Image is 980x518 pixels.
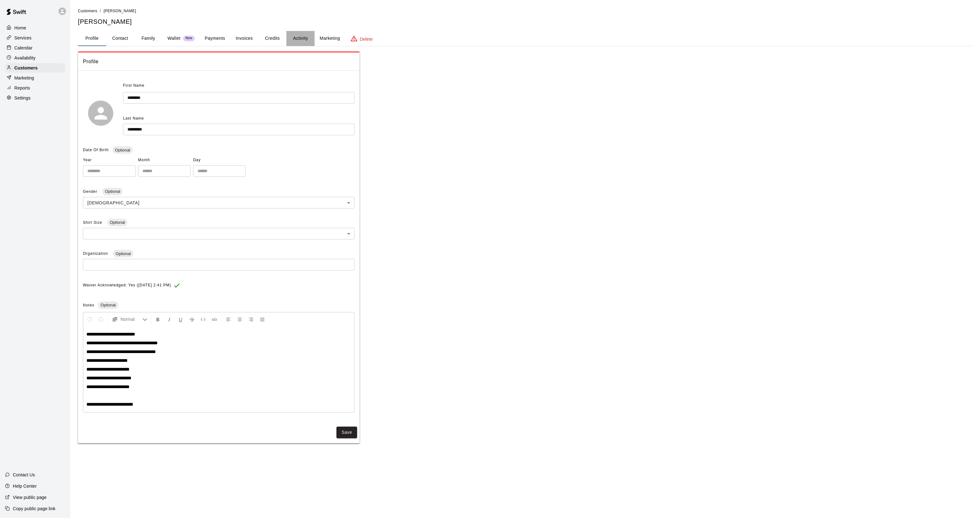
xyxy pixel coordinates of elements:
[113,251,133,256] span: Optional
[98,303,118,307] span: Optional
[83,148,109,152] span: Date Of Birth
[14,75,34,81] p: Marketing
[83,220,104,225] span: Shirt Size
[187,314,197,325] button: Format Strikethrough
[13,483,37,489] p: Help Center
[112,148,132,152] span: Optional
[83,251,109,256] span: Organization
[5,43,65,53] a: Calendar
[100,8,101,14] li: /
[336,427,357,438] button: Save
[246,314,256,325] button: Right Align
[5,93,65,103] a: Settings
[153,314,163,325] button: Format Bold
[5,23,65,33] a: Home
[14,35,32,41] p: Services
[13,505,55,512] p: Copy public page link
[230,31,258,46] button: Invoices
[234,314,245,325] button: Center Align
[83,58,355,66] span: Profile
[107,220,127,225] span: Optional
[5,33,65,43] a: Services
[167,35,181,42] p: Wallet
[223,314,234,325] button: Left Align
[96,314,106,325] button: Redo
[209,314,220,325] button: Insert Link
[78,9,97,13] span: Customers
[258,31,286,46] button: Credits
[5,53,65,63] a: Availability
[14,65,38,71] p: Customers
[5,73,65,83] a: Marketing
[286,31,315,46] button: Activity
[14,25,26,31] p: Home
[83,155,136,165] span: Year
[104,9,136,13] span: [PERSON_NAME]
[78,31,106,46] button: Profile
[183,36,195,40] span: New
[14,95,31,101] p: Settings
[109,314,150,325] button: Formatting Options
[5,83,65,93] a: Reports
[360,36,373,42] p: Delete
[106,31,134,46] button: Contact
[83,280,171,290] span: Waiver Acknowledged: Yes ([DATE] 2:41 PM)
[78,8,972,14] nav: breadcrumb
[193,155,246,165] span: Day
[198,314,208,325] button: Insert Code
[83,189,99,194] span: Gender
[85,314,95,325] button: Undo
[78,8,97,13] a: Customers
[175,314,186,325] button: Format Underline
[134,31,162,46] button: Family
[200,31,230,46] button: Payments
[315,31,345,46] button: Marketing
[14,85,30,91] p: Reports
[138,155,191,165] span: Month
[78,31,972,46] div: basic tabs example
[14,55,36,61] p: Availability
[13,472,35,478] p: Contact Us
[164,314,175,325] button: Format Italics
[5,63,65,73] a: Customers
[14,45,33,51] p: Calendar
[102,189,122,194] span: Optional
[123,116,144,121] span: Last Name
[78,18,972,26] h5: [PERSON_NAME]
[123,81,145,91] span: First Name
[83,303,94,307] span: Notes
[257,314,268,325] button: Justify Align
[83,197,355,208] div: [DEMOGRAPHIC_DATA]
[121,316,142,322] span: Normal
[13,494,47,500] p: View public page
